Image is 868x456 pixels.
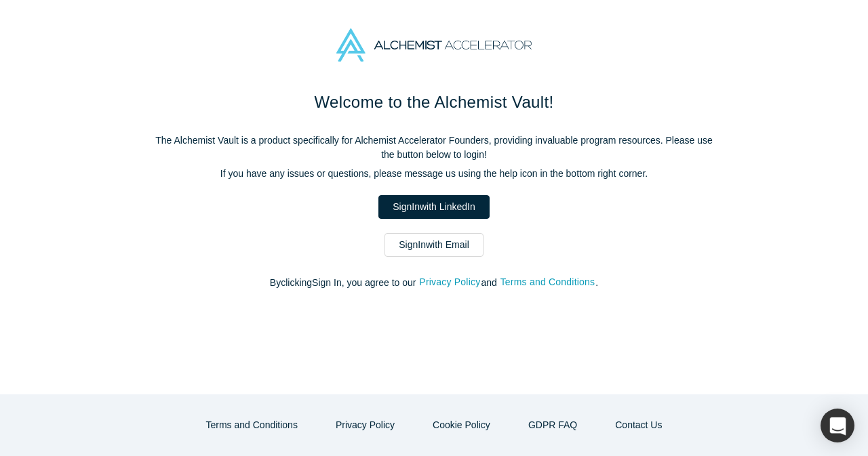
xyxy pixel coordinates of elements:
[418,413,505,437] button: Cookie Policy
[149,276,719,290] p: By clicking Sign In , you agree to our and .
[418,274,481,290] button: Privacy Policy
[321,413,409,437] button: Privacy Policy
[514,413,591,437] a: GDPR FAQ
[149,133,719,162] p: The Alchemist Vault is a product specifically for Alchemist Accelerator Founders, providing inval...
[384,233,484,257] a: SignInwith Email
[378,195,489,219] a: SignInwith LinkedIn
[500,274,596,290] button: Terms and Conditions
[601,413,676,437] button: Contact Us
[336,28,532,62] img: Alchemist Accelerator Logo
[149,167,719,181] p: If you have any issues or questions, please message us using the help icon in the bottom right co...
[192,413,312,437] button: Terms and Conditions
[149,90,719,115] h1: Welcome to the Alchemist Vault!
